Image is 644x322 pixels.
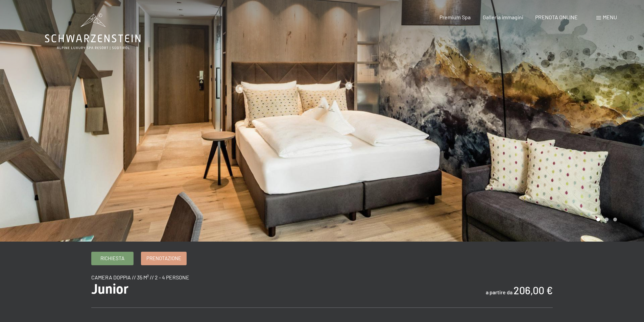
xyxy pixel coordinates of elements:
[483,14,523,20] a: Galleria immagini
[100,255,124,262] span: Richiesta
[141,252,186,265] a: Prenotazione
[535,14,578,20] a: PRENOTA ONLINE
[91,274,189,280] span: camera doppia // 35 m² // 2 - 4 persone
[146,255,181,262] span: Prenotazione
[603,14,617,20] span: Menu
[486,289,512,295] span: a partire da
[92,252,133,265] a: Richiesta
[514,284,553,296] b: 206,00 €
[91,281,128,297] span: Junior
[439,14,471,20] a: Premium Spa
